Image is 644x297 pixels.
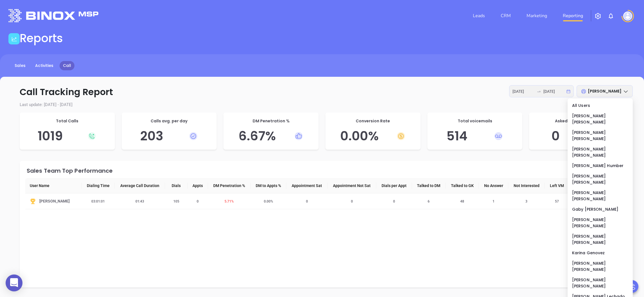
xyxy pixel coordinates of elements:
[27,168,619,174] div: Sales Team Top Performance
[588,88,622,94] span: [PERSON_NAME]
[572,129,628,142] div: [PERSON_NAME] [PERSON_NAME]
[513,88,534,94] input: Start date
[424,199,433,203] span: 6
[552,199,562,203] span: 57
[229,129,313,144] h5: 6.67 %
[524,10,549,21] a: Marketing
[8,9,98,22] img: logo
[20,31,63,45] h1: Reports
[479,178,508,193] th: No Answer
[572,190,628,202] div: [PERSON_NAME] [PERSON_NAME]
[535,118,619,124] p: Asked to be removed
[543,88,565,94] input: End date
[88,199,108,203] span: 03:01:01
[561,10,585,21] a: Reporting
[572,102,628,109] div: All Users
[30,198,36,204] img: Top-YuorZo0z.svg
[165,178,188,193] th: Dials
[390,199,398,203] span: 0
[11,85,633,99] p: Call Tracking Report
[572,277,628,289] div: [PERSON_NAME] [PERSON_NAME]
[11,61,29,70] a: Sales
[446,178,479,193] th: Talked to GK
[572,163,628,169] div: [PERSON_NAME] Humber
[251,178,287,193] th: DM to Appts %
[508,178,545,193] th: Not Interested
[348,199,356,203] span: 0
[433,129,517,144] h5: 514
[537,89,541,94] span: swap-right
[572,146,628,158] div: [PERSON_NAME] [PERSON_NAME]
[170,199,183,203] span: 105
[331,118,415,124] p: Conversion Rate
[535,129,619,144] h5: 0
[572,206,628,212] div: Gaby [PERSON_NAME]
[286,178,327,193] th: Appointment Sat
[25,118,109,124] p: Total Calls
[303,199,311,203] span: 0
[11,102,633,108] p: Last update: [DATE] - [DATE]
[623,12,632,21] img: user
[331,129,415,144] h5: 0.00 %
[545,178,569,193] th: Left VM
[25,129,109,144] h5: 1019
[376,178,412,193] th: Dials per Appt
[595,13,601,19] img: iconSetting
[433,118,517,124] p: Total voicemails
[127,118,211,124] p: Calls avg. per day
[537,89,541,94] span: to
[260,199,276,203] span: 0.00 %
[208,178,251,193] th: DM Penetration %
[498,10,513,21] a: CRM
[32,61,57,70] a: Activities
[193,199,202,203] span: 0
[522,199,531,203] span: 3
[457,199,468,203] span: 48
[572,173,628,185] div: [PERSON_NAME] [PERSON_NAME]
[127,129,211,144] h5: 203
[412,178,446,193] th: Talked to DM
[572,113,628,125] div: [PERSON_NAME] [PERSON_NAME]
[221,199,237,203] span: 5.71 %
[229,118,313,124] p: DM Penetration %
[471,10,487,21] a: Leads
[25,178,81,193] th: User Name
[115,178,165,193] th: Average Call Duration
[81,178,115,193] th: Dialing Time
[132,199,148,203] span: 01:43
[188,178,208,193] th: Appts
[489,199,498,203] span: 1
[572,260,628,273] div: [PERSON_NAME] [PERSON_NAME]
[572,250,628,256] div: Karina Genovez
[39,198,70,204] span: [PERSON_NAME]
[60,61,74,70] a: Call
[328,178,377,193] th: Appointment Not Sat
[607,13,614,19] img: iconNotification
[572,217,628,229] div: [PERSON_NAME] [PERSON_NAME]
[572,233,628,246] div: [PERSON_NAME] [PERSON_NAME]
